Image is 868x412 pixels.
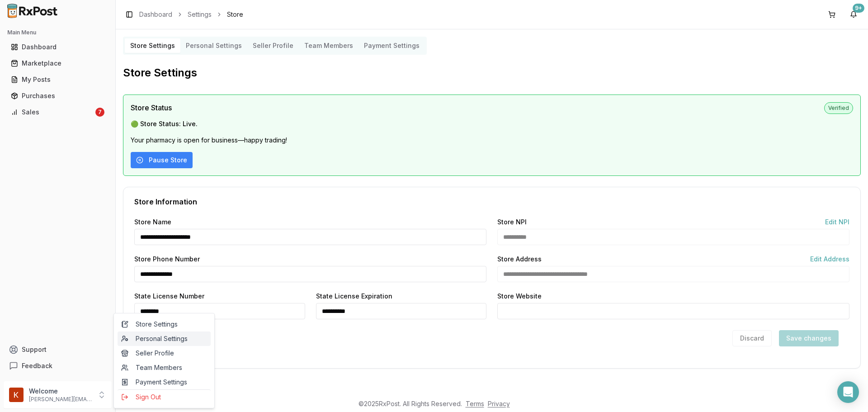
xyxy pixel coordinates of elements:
[466,400,484,407] a: Terms
[134,256,200,262] label: Store Phone Number
[299,38,359,53] button: Team Members
[497,219,527,225] label: Store NPI
[4,4,61,18] img: RxPost Logo
[121,363,207,372] span: Team Members
[247,38,299,53] button: Seller Profile
[497,256,542,262] label: Store Address
[134,219,171,225] label: Store Name
[4,40,112,54] button: Dashboard
[139,10,243,19] nav: breadcrumb
[29,387,92,396] p: Welcome
[121,378,207,387] span: Payment Settings
[134,198,849,205] div: Store Information
[121,334,207,343] span: Personal Settings
[118,375,211,389] a: Payment Settings
[9,388,24,402] img: User avatar
[22,361,52,370] span: Feedback
[11,108,94,117] div: Sales
[7,29,108,36] h2: Main Menu
[853,4,864,13] div: 9+
[316,293,392,299] label: State License Expiration
[118,346,211,360] a: Seller Profile
[188,10,212,19] a: Settings
[131,152,193,168] button: Pause Store
[125,38,180,53] button: Store Settings
[7,104,108,120] a: Sales7
[121,393,207,402] span: Sign Out
[118,317,211,331] a: Store Settings
[497,293,542,299] label: Store Website
[7,39,108,55] a: Dashboard
[227,10,243,19] span: Store
[824,102,853,114] span: Verified
[121,349,207,358] span: Seller Profile
[139,10,172,19] a: Dashboard
[131,119,853,128] p: 🟢 Store Status: Live.
[11,43,104,52] div: Dashboard
[7,71,108,88] a: My Posts
[134,293,204,299] label: State License Number
[180,38,247,53] button: Personal Settings
[488,400,510,407] a: Privacy
[118,331,211,346] a: Personal Settings
[121,320,207,329] span: Store Settings
[359,38,425,53] button: Payment Settings
[29,396,92,403] p: [PERSON_NAME][EMAIL_ADDRESS][DOMAIN_NAME]
[131,102,172,113] span: Store Status
[4,72,112,87] button: My Posts
[837,381,859,403] div: Open Intercom Messenger
[11,75,104,84] div: My Posts
[4,341,112,358] button: Support
[7,55,108,71] a: Marketplace
[846,7,861,22] button: 9+
[118,360,211,375] a: Team Members
[4,358,112,374] button: Feedback
[4,89,112,103] button: Purchases
[11,59,104,68] div: Marketplace
[4,105,112,119] button: Sales7
[118,389,211,404] button: Sign Out
[95,108,104,117] div: 7
[4,56,112,71] button: Marketplace
[11,91,104,100] div: Purchases
[131,136,853,145] p: Your pharmacy is open for business—happy trading!
[7,88,108,104] a: Purchases
[123,66,861,80] h2: Store Settings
